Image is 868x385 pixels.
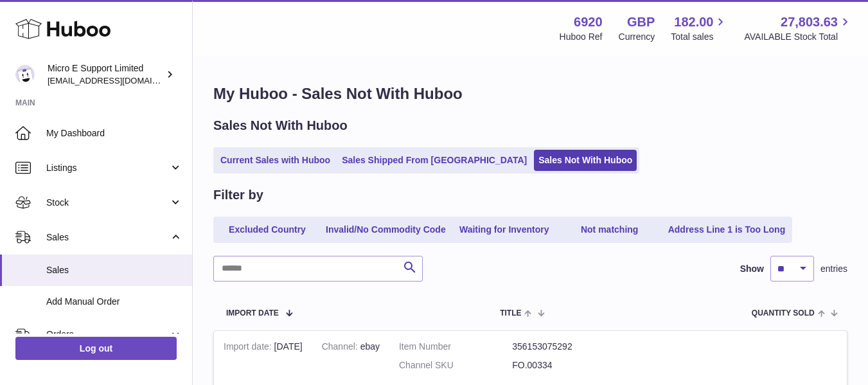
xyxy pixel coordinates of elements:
[534,150,637,171] a: Sales Not With Huboo
[512,359,625,372] dd: FO.00334
[744,13,853,43] a: 27,803.63 AVAILABLE Stock Total
[560,31,603,43] div: Huboo Ref
[46,162,169,174] span: Listings
[781,13,838,31] span: 27,803.63
[453,219,556,240] a: Waiting for Inventory
[399,359,512,372] dt: Channel SKU
[216,219,319,240] a: Excluded Country
[213,117,348,134] h2: Sales Not With Huboo
[15,337,177,360] a: Log out
[46,231,169,244] span: Sales
[740,263,764,275] label: Show
[619,31,655,43] div: Currency
[820,263,847,275] span: entries
[322,341,380,353] div: ebay
[46,127,182,139] span: My Dashboard
[671,13,728,43] a: 182.00 Total sales
[744,31,853,43] span: AVAILABLE Stock Total
[46,264,182,276] span: Sales
[752,309,815,318] span: Quantity Sold
[671,31,728,43] span: Total sales
[46,328,169,341] span: Orders
[322,341,360,355] strong: Channel
[674,13,713,31] span: 182.00
[213,186,263,204] h2: Filter by
[558,219,661,240] a: Not matching
[213,84,847,104] h1: My Huboo - Sales Not With Huboo
[224,341,274,355] strong: Import date
[216,150,335,171] a: Current Sales with Huboo
[664,219,790,240] a: Address Line 1 is Too Long
[48,75,189,85] span: [EMAIL_ADDRESS][DOMAIN_NAME]
[321,219,450,240] a: Invalid/No Commodity Code
[15,65,35,84] img: contact@micropcsupport.com
[46,296,182,308] span: Add Manual Order
[46,197,169,209] span: Stock
[226,309,279,318] span: Import date
[512,341,625,353] dd: 356153075292
[399,341,512,353] dt: Item Number
[627,13,655,31] strong: GBP
[48,62,163,87] div: Micro E Support Limited
[337,150,531,171] a: Sales Shipped From [GEOGRAPHIC_DATA]
[574,13,603,31] strong: 6920
[500,309,521,318] span: Title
